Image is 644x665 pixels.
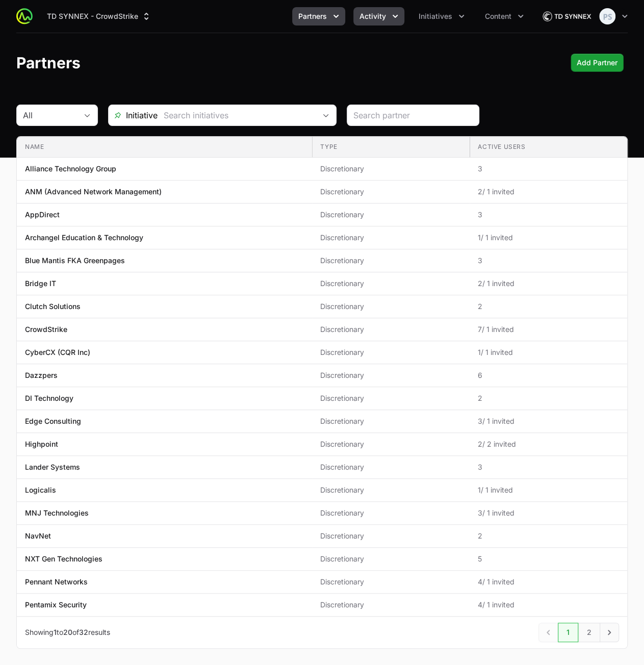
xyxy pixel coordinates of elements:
p: CrowdStrike [25,324,67,335]
th: Type [312,137,470,158]
span: Initiatives [419,11,452,21]
span: Discretionary [320,347,461,357]
span: Discretionary [320,164,461,174]
div: All [23,109,77,121]
a: Next [600,623,619,642]
span: 2 / 1 invited [478,278,619,289]
img: ActivitySource [16,8,33,24]
span: Discretionary [320,301,461,312]
span: Discretionary [320,508,461,518]
span: 1 / 1 invited [478,485,619,495]
span: 3 [478,210,619,220]
p: DI Technology [25,393,73,403]
p: Logicalis [25,485,56,495]
p: NavNet [25,531,51,541]
span: Discretionary [320,577,461,587]
span: 3 [478,255,619,266]
a: 1 [558,623,578,642]
span: Discretionary [320,210,461,220]
span: Partners [298,11,327,21]
p: NXT Gen Technologies [25,554,102,564]
span: Discretionary [320,439,461,449]
p: CyberCX (CQR Inc) [25,347,90,357]
button: Activity [353,7,404,25]
span: 3 [478,164,619,174]
div: Main navigation [33,7,530,25]
span: 3 / 1 invited [478,508,619,518]
p: Lander Systems [25,462,80,472]
a: 2 [578,623,600,642]
p: Archangel Education & Technology [25,233,143,243]
p: Highpoint [25,439,58,449]
p: AppDirect [25,210,60,220]
span: Discretionary [320,462,461,472]
p: Dazzpers [25,370,58,380]
button: Add Partner [571,54,624,72]
span: Discretionary [320,278,461,289]
span: 2 [478,393,619,403]
div: Activity menu [353,7,404,25]
button: Content [479,7,530,25]
span: Discretionary [320,485,461,495]
th: Active Users [470,137,627,158]
p: ANM (Advanced Network Management) [25,187,162,197]
p: Clutch Solutions [25,301,81,312]
span: Discretionary [320,255,461,266]
div: Open [316,105,336,125]
div: Initiatives menu [413,7,471,25]
p: MNJ Technologies [25,508,89,518]
span: 1 / 1 invited [478,233,619,243]
span: Discretionary [320,233,461,243]
span: 6 [478,370,619,380]
span: Discretionary [320,531,461,541]
span: 3 [478,462,619,472]
button: Partners [292,7,345,25]
img: TD SYNNEX [542,6,591,27]
div: Supplier switch menu [41,7,158,25]
span: Discretionary [320,324,461,335]
p: Blue Mantis FKA Greenpages [25,255,125,266]
span: 1 [54,628,57,636]
span: Initiative [109,109,158,121]
span: Discretionary [320,187,461,197]
img: Peter Spillane [599,8,615,24]
span: 2 [478,531,619,541]
span: Add Partner [577,57,617,69]
span: Discretionary [320,600,461,610]
div: Content menu [479,7,530,25]
span: 7 / 1 invited [478,324,619,335]
p: Pentamix Security [25,600,87,610]
span: Discretionary [320,370,461,380]
div: Primary actions [571,54,624,72]
span: 1 / 1 invited [478,347,619,357]
span: Discretionary [320,416,461,426]
span: 3 / 1 invited [478,416,619,426]
span: 2 [478,301,619,312]
input: Search initiatives [158,105,316,125]
h1: Partners [16,54,81,72]
button: TD SYNNEX - CrowdStrike [41,7,158,25]
div: Partners menu [292,7,345,25]
p: Pennant Networks [25,577,88,587]
span: Discretionary [320,554,461,564]
button: Initiatives [413,7,471,25]
span: 20 [63,628,72,636]
span: 2 / 2 invited [478,439,619,449]
input: Search partner [353,109,473,121]
span: Content [485,11,511,21]
span: 32 [79,628,88,636]
p: Bridge IT [25,278,56,289]
p: Showing to of results [25,627,110,637]
span: Discretionary [320,393,461,403]
span: 5 [478,554,619,564]
span: 4 / 1 invited [478,600,619,610]
button: All [17,105,97,125]
p: Edge Consulting [25,416,81,426]
span: 4 / 1 invited [478,577,619,587]
p: Alliance Technology Group [25,164,116,174]
th: Name [17,137,312,158]
span: Activity [359,11,386,21]
span: 2 / 1 invited [478,187,619,197]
